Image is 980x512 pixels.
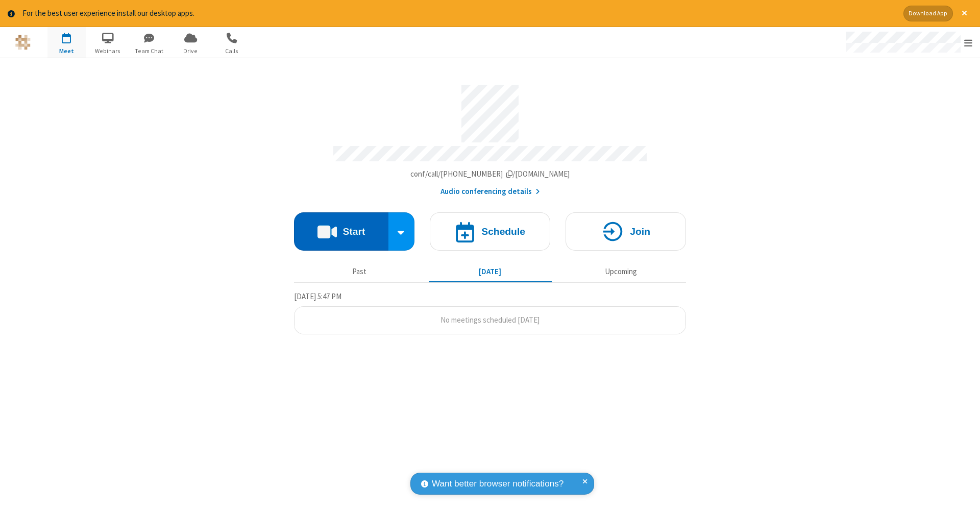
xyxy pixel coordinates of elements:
button: [DATE] [429,262,552,282]
span: Want better browser notifications? [432,477,563,491]
button: Upcoming [559,262,682,282]
span: Drive [171,46,210,56]
div: Open menu [836,27,980,58]
button: Schedule [430,212,550,251]
img: QA Selenium DO NOT DELETE OR CHANGE [15,35,31,50]
span: Meet [47,46,86,56]
section: Today's Meetings [294,290,686,334]
button: Copy my meeting room linkCopy my meeting room link [410,168,570,180]
button: Download App [903,6,953,21]
h4: Join [630,227,650,236]
span: Team Chat [130,46,168,56]
div: Start conference options [388,212,415,251]
div: For the best user experience install our desktop apps. [22,8,896,19]
button: Join [566,212,686,251]
button: Start [294,212,388,251]
button: Past [298,262,421,282]
section: Account details [294,77,686,197]
button: Close alert [957,6,972,21]
h4: Start [342,227,365,236]
span: Copy my meeting room link [410,169,570,179]
h4: Schedule [481,227,525,236]
button: Audio conferencing details [440,186,540,198]
button: Logo [4,27,42,58]
span: Webinars [89,46,127,56]
span: Calls [213,46,251,56]
span: No meetings scheduled [DATE] [440,315,540,325]
span: [DATE] 5:47 PM [294,291,341,301]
